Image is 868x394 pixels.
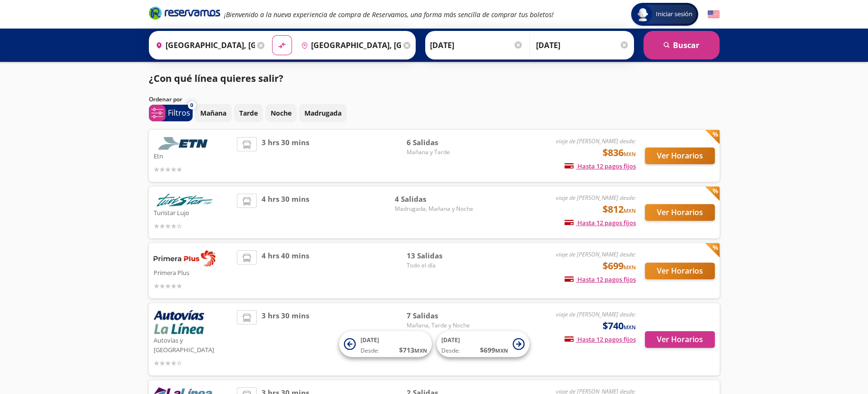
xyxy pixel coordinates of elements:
[480,345,508,355] span: $ 699
[149,105,193,121] button: 0Filtros
[149,71,283,86] p: ¿Con qué línea quieres salir?
[407,137,473,148] span: 6 Salidas
[149,6,220,23] a: Brand Logo
[556,137,636,145] em: viaje de [PERSON_NAME] desde:
[195,104,232,122] button: Mañana
[399,345,427,355] span: $ 713
[495,347,508,354] small: MXN
[239,108,258,118] p: Tarde
[565,162,636,170] span: Hasta 12 pagos fijos
[154,266,233,278] p: Primera Plus
[200,108,226,118] p: Mañana
[154,250,215,266] img: Primera Plus
[645,204,715,221] button: Ver Horarios
[565,275,636,284] span: Hasta 12 pagos fijos
[262,250,309,291] span: 4 hrs 40 mins
[624,264,636,271] small: MXN
[603,146,636,160] span: $836
[645,148,715,164] button: Ver Horarios
[407,148,473,157] span: Mañana y Tarde
[154,334,233,355] p: Autovías y [GEOGRAPHIC_DATA]
[190,101,193,109] span: 0
[395,194,473,205] span: 4 Salidas
[262,194,309,231] span: 4 hrs 30 mins
[414,347,427,354] small: MXN
[536,33,629,57] input: Opcional
[644,31,720,59] button: Buscar
[624,324,636,331] small: MXN
[556,194,636,202] em: viaje de [PERSON_NAME] desde:
[430,33,523,57] input: Elegir Fecha
[361,336,379,344] span: [DATE]
[556,310,636,318] em: viaje de [PERSON_NAME] desde:
[603,202,636,217] span: $812
[297,33,401,57] input: Buscar Destino
[407,261,473,270] span: Todo el día
[262,137,309,175] span: 3 hrs 30 mins
[154,194,215,207] img: Turistar Lujo
[271,108,292,118] p: Noche
[262,310,309,368] span: 3 hrs 30 mins
[299,104,347,122] button: Madrugada
[441,346,460,355] span: Desde:
[149,6,220,20] i: Brand Logo
[565,335,636,344] span: Hasta 12 pagos fijos
[407,321,473,330] span: Mañana, Tarde y Noche
[603,319,636,333] span: $740
[339,331,432,357] button: [DATE]Desde:$713MXN
[645,331,715,348] button: Ver Horarios
[168,107,190,118] p: Filtros
[224,10,554,19] em: ¡Bienvenido a la nueva experiencia de compra de Reservamos, una forma más sencilla de comprar tus...
[154,207,233,218] p: Turistar Lujo
[152,33,255,57] input: Buscar Origen
[708,9,720,20] button: English
[624,150,636,158] small: MXN
[304,108,341,118] p: Madrugada
[154,150,233,161] p: Etn
[154,310,204,334] img: Autovías y La Línea
[149,95,182,104] p: Ordenar por
[407,250,473,261] span: 13 Salidas
[265,104,297,122] button: Noche
[624,207,636,214] small: MXN
[407,310,473,321] span: 7 Salidas
[154,137,215,150] img: Etn
[437,331,529,357] button: [DATE]Desde:$699MXN
[565,218,636,227] span: Hasta 12 pagos fijos
[652,10,696,19] span: Iniciar sesión
[395,205,473,213] span: Madrugada, Mañana y Noche
[234,104,263,122] button: Tarde
[361,346,379,355] span: Desde:
[441,336,460,344] span: [DATE]
[556,250,636,258] em: viaje de [PERSON_NAME] desde:
[645,263,715,279] button: Ver Horarios
[603,259,636,273] span: $699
